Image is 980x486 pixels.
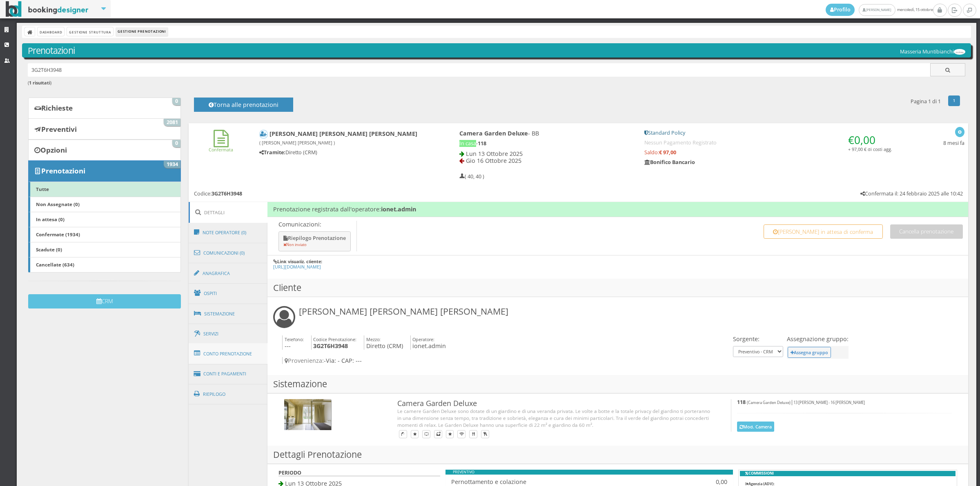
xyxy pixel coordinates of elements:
small: Mezzo: [366,336,381,342]
a: 1 [948,95,960,106]
h5: 8 mesi fa [943,140,964,146]
h4: ionet.admin [410,335,446,350]
a: Note Operatore (0) [189,222,268,243]
h5: Saldo: [644,149,892,155]
li: Gestione Prenotazioni [116,27,168,36]
img: 56db488bc92111ef969d06d5a9c234c7.png [954,49,965,55]
b: 118 [737,399,746,406]
a: Anagrafica [189,263,268,284]
a: Opzioni 0 [28,140,181,161]
div: PREVENTIVO [445,470,733,475]
a: Prenotazioni 1934 [28,160,181,182]
h5: Confermata il: 24 febbraio 2025 alle 10:42 [860,191,963,197]
b: Bonifico Bancario [644,159,695,166]
span: In casa [459,140,476,147]
span: 0,00 [854,133,875,147]
span: 0 [172,140,180,147]
button: Assegna gruppo [788,347,831,358]
b: Richieste [41,103,73,113]
h5: Nessun Pagamento Registrato [644,140,892,146]
a: Conto Prenotazione [189,343,268,364]
b: Opzioni [40,145,67,155]
span: mercoledì, 15 ottobre [826,4,933,16]
h3: Sistemazione [267,375,968,393]
b: 118 [478,140,486,147]
h4: Diretto (CRM) [364,335,403,350]
b: 1 risultati [29,80,50,86]
a: Riepilogo [189,384,268,405]
h5: ( 40, 40 ) [459,173,484,180]
span: - CAP: --- [338,357,362,364]
h3: Camera Garden Deluxe [397,399,715,408]
b: Scadute (0) [36,246,62,253]
input: Ricerca cliente - (inserisci il codice, il nome, il cognome, il numero di telefono o la mail) [28,63,931,77]
a: Conti e Pagamenti [189,364,268,384]
button: [PERSON_NAME] in attesa di conferma [764,224,883,239]
a: Comunicazioni (0) [189,242,268,264]
a: Servizi [189,324,268,344]
small: Codice Prenotazione: [313,336,356,342]
small: Telefono: [285,336,304,342]
span: 1934 [164,161,180,168]
strong: € 97,00 [659,149,676,156]
h3: Dettagli Prenotazione [267,446,968,464]
b: Preventivi [41,124,77,134]
span: Gio 16 Ottobre 2025 [466,157,521,164]
small: Non inviato [283,242,307,247]
b: PERIODO [278,469,301,476]
h3: Cliente [267,279,968,297]
b: In attesa (0) [36,216,65,222]
span: 0 [172,98,180,105]
small: Operatore: [412,336,434,342]
span: 2081 [164,119,180,126]
span: Via: [326,357,336,364]
button: Riepilogo Prenotazione Non inviato [278,231,351,251]
b: Prenotazioni [41,166,85,175]
span: Lun 13 Ottobre 2025 [466,150,523,158]
a: [URL][DOMAIN_NAME] [273,264,321,270]
h5: Masseria Muntibianchi [900,49,965,55]
a: Cancellate (634) [28,257,181,273]
a: Richieste 0 [28,98,181,119]
a: [PERSON_NAME] [859,4,895,16]
button: Mod. Camera [737,422,775,432]
h5: Codice: [194,191,242,197]
img: BookingDesigner.com [6,1,89,17]
b: Confermate (1934) [36,231,80,237]
b: ionet.admin [381,205,416,213]
a: Tutte [28,182,181,197]
a: Scadute (0) [28,242,181,257]
a: Profilo [826,4,855,16]
a: Dashboard [38,27,64,36]
b: [PERSON_NAME] [PERSON_NAME] [PERSON_NAME] [259,130,418,146]
h3: Prenotazioni [28,45,966,56]
a: Sistemazione [189,303,268,324]
b: 3G2T6H3948 [313,342,348,350]
h5: Pagina 1 di 1 [911,98,941,104]
small: 13 [PERSON_NAME] - 16 [PERSON_NAME] [793,400,865,405]
button: Cancella prenotazione [890,224,963,239]
a: Non Assegnate (0) [28,197,181,212]
a: Confermata [209,140,233,153]
b: Link visualiz. cliente: [277,258,322,264]
p: Comunicazioni: [278,221,352,228]
a: In attesa (0) [28,212,181,227]
small: ( [PERSON_NAME] [PERSON_NAME] ) [259,140,335,146]
h4: --- [282,335,304,350]
small: (Camera Garden Deluxe) [747,400,791,405]
b: 3G2T6H3948 [212,190,242,197]
a: Confermate (1934) [28,227,181,242]
h6: ( ) [28,80,966,86]
h5: | [737,399,952,405]
h4: Assegnazione gruppo: [787,335,849,342]
b: Camera Garden Deluxe [459,129,528,137]
a: Ospiti [189,283,268,304]
b: Non Assegnate (0) [36,201,80,207]
h4: Prenotazione registrata dall'operatore: [267,202,968,217]
h5: - [459,140,633,146]
h5: Diretto (CRM) [259,149,432,155]
b: Tramite: [259,149,285,156]
a: Dettagli [189,202,268,223]
b: COMMISSIONI [740,471,956,476]
img: dde13a10c92a11ef85c10a0b0e0c6d47.jpg [284,399,331,431]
